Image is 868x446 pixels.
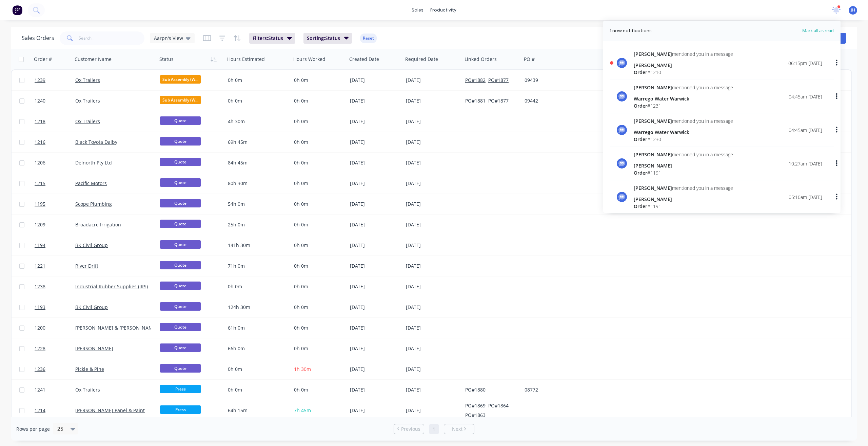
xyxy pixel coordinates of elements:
a: Black Toyota Dalby [75,139,117,145]
span: 1221 [35,263,45,269]
span: 0h 0m [294,77,308,83]
div: [PERSON_NAME] [634,196,733,203]
div: 06:15pm [DATE] [788,60,822,67]
div: mentioned you in a message [634,117,733,125]
span: 1195 [35,201,45,207]
span: Quote [160,302,201,311]
a: 1195 [35,194,75,214]
div: 66h 0m [228,345,285,352]
a: 1228 [35,338,75,359]
div: [DATE] [406,77,460,84]
div: mentioned you in a message [634,151,733,158]
span: Press [160,405,201,414]
a: [PERSON_NAME] & [PERSON_NAME] [75,325,157,331]
span: 0h 0m [294,221,308,228]
a: 1221 [35,256,75,276]
span: 0h 0m [294,180,308,186]
span: Order [634,69,647,75]
a: Page 1 is your current page [429,424,439,434]
span: [PERSON_NAME] [634,151,672,158]
ul: Pagination [391,424,477,434]
div: 05:10am [DATE] [789,194,822,201]
div: [DATE] [406,242,460,249]
div: 04:45am [DATE] [789,93,822,100]
a: 1240 [35,91,75,111]
span: [PERSON_NAME] [634,185,672,191]
div: [DATE] [350,242,400,249]
div: 25h 0m [228,221,285,228]
div: [DATE] [406,263,460,269]
span: 0h 0m [294,345,308,352]
div: [DATE] [350,201,400,207]
div: mentioned you in a message [634,184,733,192]
span: Aarpn's View [154,35,183,42]
div: Hours Estimated [227,56,265,63]
div: [DATE] [406,325,460,331]
span: Quote [160,343,201,352]
span: Quote [160,261,201,269]
span: [PERSON_NAME] [634,118,672,124]
a: 1238 [35,276,75,297]
span: 1228 [35,345,45,352]
input: Search... [79,31,145,45]
a: Next page [444,426,474,432]
a: 1206 [35,153,75,173]
div: [DATE] [350,304,400,311]
a: 1216 [35,132,75,152]
span: 0h 0m [294,263,308,269]
div: [DATE] [406,139,460,146]
button: Reset [360,34,377,43]
span: 1218 [35,118,45,125]
a: BK Civil Group [75,242,108,248]
a: 1209 [35,215,75,235]
div: [DATE] [350,345,400,352]
button: PO#1864 [488,402,509,409]
span: Order [634,170,647,176]
div: 71h 0m [228,263,285,269]
div: Order # [34,56,52,63]
div: 0h 0m [228,366,285,373]
a: 1200 [35,318,75,338]
span: JH [851,7,855,13]
div: [DATE] [350,159,400,166]
div: [DATE] [406,159,460,166]
div: [DATE] [406,345,460,352]
a: Pickle & Pine [75,366,104,372]
span: Order [634,203,647,209]
div: [DATE] [350,407,400,414]
span: [PERSON_NAME] [634,51,672,57]
a: Broadacre Irrigation [75,221,121,228]
span: 1240 [35,97,45,104]
div: Created Date [349,56,379,63]
span: Quote [160,364,201,373]
span: 0h 0m [294,139,308,145]
span: Mark all as read [778,27,834,34]
div: mentioned you in a message [634,50,733,58]
div: [DATE] [350,366,400,373]
div: Customer Name [75,56,112,63]
span: 0h 0m [294,97,308,104]
div: [DATE] [350,97,400,104]
div: Required Date [405,56,438,63]
div: Warrego Water Warwick [634,129,733,136]
a: Previous page [394,426,424,432]
div: [DATE] [406,118,460,125]
span: Sorting: Status [307,35,340,42]
button: Filters:Status [249,33,295,44]
span: 0h 0m [294,201,308,207]
div: 54h 0m [228,201,285,207]
div: Hours Worked [293,56,325,63]
span: Quote [160,323,201,331]
div: 61h 0m [228,325,285,331]
div: sales [408,5,427,15]
div: [DATE] [406,386,460,393]
a: 1194 [35,235,75,255]
div: [DATE] [350,325,400,331]
span: Quote [160,158,201,166]
a: BK Civil Group [75,304,108,310]
span: Next [452,426,462,432]
a: Pacific Motors [75,180,107,186]
div: [DATE] [350,283,400,290]
div: [DATE] [350,221,400,228]
span: Quote [160,220,201,228]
